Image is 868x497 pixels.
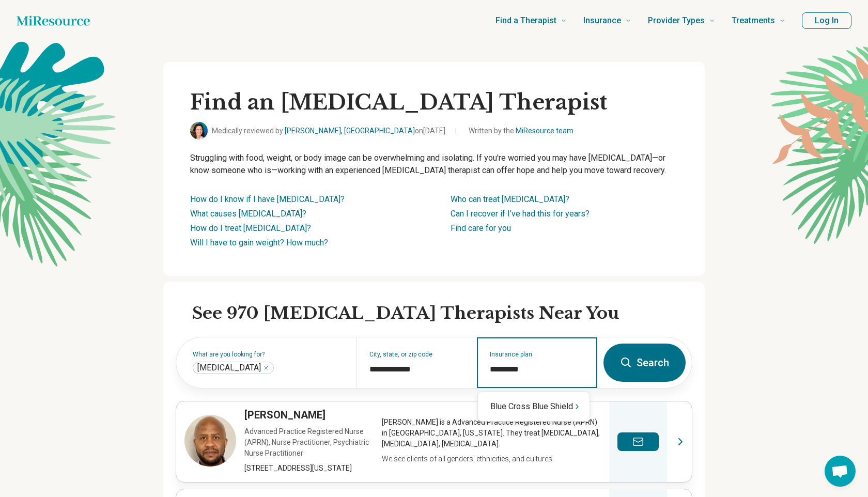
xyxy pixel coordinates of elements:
[190,152,678,177] p: Struggling with food, weight, or body image can be overwhelming and isolating. If you're worried ...
[190,89,678,116] h1: Find an [MEDICAL_DATA] Therapist
[415,127,445,135] span: on [DATE]
[495,13,556,28] span: Find a Therapist
[802,12,851,29] button: Log In
[648,13,705,28] span: Provider Types
[478,396,590,417] div: Blue Cross Blue Shield
[583,13,621,28] span: Insurance
[190,238,328,247] a: Will I have to gain weight? How much?
[617,432,659,451] button: Send a message
[603,344,686,382] button: Search
[825,456,856,487] div: Open chat
[732,13,775,28] span: Treatments
[451,223,511,233] a: Find care for you
[263,365,269,371] button: Anorexia Nervosa
[192,303,692,324] h2: See 970 [MEDICAL_DATA] Therapists Near You
[193,362,274,374] div: Anorexia Nervosa
[17,10,90,31] a: Home page
[516,127,574,135] a: MiResource team
[478,396,590,417] div: Suggestions
[193,351,344,358] label: What are you looking for?
[212,126,445,136] span: Medically reviewed by
[285,127,415,135] a: [PERSON_NAME], [GEOGRAPHIC_DATA]
[451,194,569,204] a: Who can treat [MEDICAL_DATA]?
[197,363,261,373] span: [MEDICAL_DATA]
[190,194,345,204] a: How do I know if I have [MEDICAL_DATA]?
[190,209,306,219] a: What causes [MEDICAL_DATA]?
[190,223,311,233] a: How do I treat [MEDICAL_DATA]?
[469,126,574,136] span: Written by the
[451,209,590,219] a: Can I recover if I’ve had this for years?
